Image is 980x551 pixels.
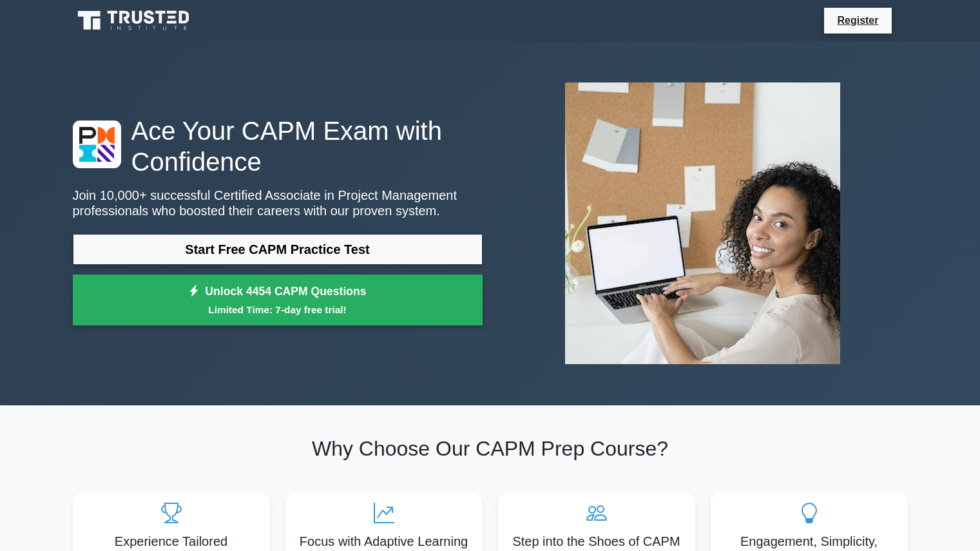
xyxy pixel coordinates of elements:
h5: Focus with Adaptive Learning [296,534,472,549]
h1: Ace Your CAPM Exam with Confidence [73,115,483,177]
a: Register [829,12,886,28]
a: Unlock 4454 CAPM QuestionsLimited Time: 7-day free trial! [73,275,483,326]
a: Start Free CAPM Practice Test [73,234,483,265]
h2: Why Choose Our CAPM Prep Course? [73,436,908,461]
small: Limited Time: 7-day free trial! [89,302,466,317]
p: Join 10,000+ successful Certified Associate in Project Management professionals who boosted their... [73,188,483,218]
